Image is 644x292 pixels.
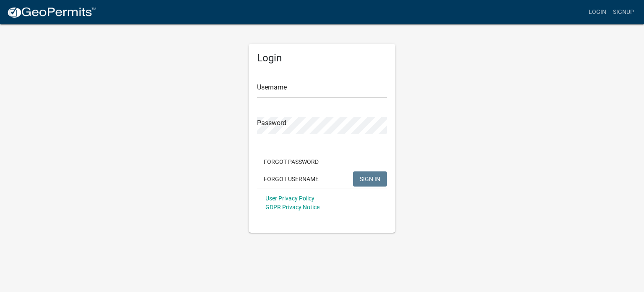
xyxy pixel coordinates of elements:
a: User Privacy Policy [265,195,314,202]
h5: Login [257,52,387,64]
button: Forgot Username [257,171,325,187]
span: SIGN IN [360,175,380,182]
a: Signup [610,4,637,20]
button: SIGN IN [353,171,387,187]
a: Login [585,4,610,20]
a: GDPR Privacy Notice [265,204,319,210]
button: Forgot Password [257,154,325,169]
